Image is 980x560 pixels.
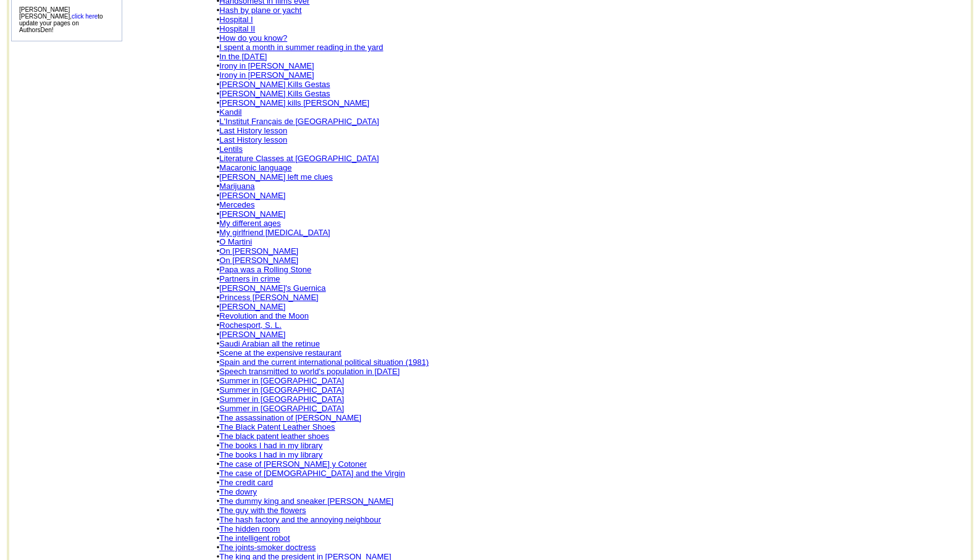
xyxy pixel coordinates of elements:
a: Irony in [PERSON_NAME] [219,61,314,70]
font: • [217,52,267,61]
font: • [217,524,280,533]
a: Last History lesson [219,135,287,144]
font: • [217,182,255,191]
font: • [217,172,333,182]
a: Hospital I [219,15,253,24]
font: • [217,126,287,135]
a: The black patent leather shoes [219,432,329,441]
font: • [217,43,383,52]
a: Summer in [GEOGRAPHIC_DATA] [219,395,344,404]
font: • [217,478,273,487]
a: Revolution and the Moon [219,311,309,320]
a: The joints-smoker doctress [219,543,316,552]
font: • [217,135,287,144]
font: • [217,274,280,283]
a: [PERSON_NAME] [219,330,285,339]
font: • [217,413,361,422]
font: • [217,89,330,98]
font: • [217,496,393,506]
a: Scene at the expensive restaurant [219,348,341,357]
font: • [217,200,255,209]
a: Literature Classes at [GEOGRAPHIC_DATA] [219,154,379,163]
font: • [217,6,302,15]
a: The hash factory and the annoying neighbour [219,515,381,524]
a: The dummy king and sneaker [PERSON_NAME] [219,496,393,506]
a: [PERSON_NAME] Kills Gestas [219,80,330,89]
font: [PERSON_NAME] [PERSON_NAME], to update your pages on AuthorsDen! [19,6,103,33]
a: click here [72,13,98,20]
a: Last History lesson [219,126,287,135]
a: Princess [PERSON_NAME] [219,293,318,302]
font: • [217,432,329,441]
font: • [217,246,298,256]
a: [PERSON_NAME] Kills Gestas [219,89,330,98]
font: • [217,515,381,524]
font: • [217,144,243,154]
a: On [PERSON_NAME] [219,246,298,256]
a: How do you know? [219,33,287,43]
a: [PERSON_NAME] [219,191,285,200]
a: The guy with the flowers [219,506,306,515]
a: On [PERSON_NAME] [219,256,298,265]
font: • [217,191,285,200]
a: Kandil [219,107,241,117]
font: • [217,80,330,89]
a: The books I had in my library [219,441,322,450]
font: • [217,283,326,293]
font: • [217,376,344,385]
a: The assassination of [PERSON_NAME] [219,413,361,422]
font: • [217,70,314,80]
a: My different ages [219,219,280,228]
a: Saudi Arabian all the retinue [219,339,320,348]
font: • [217,320,282,330]
font: • [217,117,379,126]
a: Partners in crime [219,274,280,283]
a: Hash by plane or yacht [219,6,301,15]
a: Summer in [GEOGRAPHIC_DATA] [219,404,344,413]
font: • [217,98,369,107]
a: The dowry [219,487,257,496]
font: • [217,61,314,70]
font: • [217,330,285,339]
font: • [217,348,341,357]
a: [PERSON_NAME] [219,302,285,311]
font: • [217,441,322,450]
a: Summer in [GEOGRAPHIC_DATA] [219,376,344,385]
font: • [217,469,405,478]
font: • [217,339,320,348]
font: • [217,404,344,413]
font: • [217,24,255,33]
font: • [217,154,379,163]
a: Marijuana [219,182,254,191]
a: Spain and the current international political situation (1981) [219,357,429,367]
a: The hidden room [219,524,280,533]
font: • [217,459,367,469]
font: • [217,163,292,172]
a: In the [DATE] [219,52,267,61]
font: • [217,302,285,311]
font: • [217,357,429,367]
font: • [217,422,335,432]
a: The case of [PERSON_NAME] y Cotoner [219,459,366,469]
font: • [217,506,306,515]
a: Hospital II [219,24,255,33]
a: [PERSON_NAME] kills [PERSON_NAME] [219,98,369,107]
font: • [217,256,298,265]
a: Speech transmitted to world's population in [DATE] [219,367,400,376]
a: O Martini [219,237,252,246]
a: Rochesport, S. L. [219,320,281,330]
font: • [217,293,319,302]
a: Summer in [GEOGRAPHIC_DATA] [219,385,344,395]
a: The case of [DEMOGRAPHIC_DATA] and the Virgin [219,469,405,478]
font: • [217,533,290,543]
a: The credit card [219,478,273,487]
font: • [217,450,322,459]
a: Papa was a Rolling Stone [219,265,311,274]
font: • [217,15,253,24]
a: [PERSON_NAME] left me clues [219,172,333,182]
a: Irony in [PERSON_NAME] [219,70,314,80]
font: • [217,311,309,320]
a: My girlfriend [MEDICAL_DATA] [219,228,330,237]
font: • [217,543,316,552]
font: • [217,219,281,228]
